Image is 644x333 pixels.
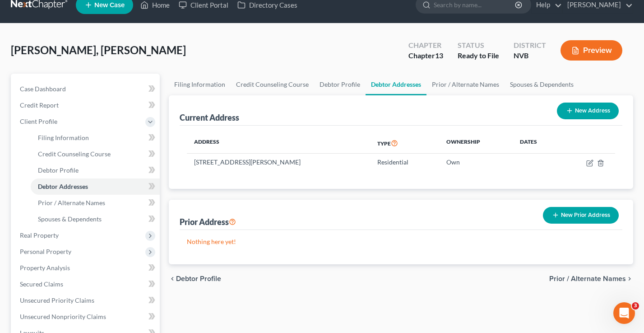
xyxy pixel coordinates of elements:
th: Address [187,133,370,154]
a: Debtor Addresses [31,178,160,195]
p: Nothing here yet! [187,237,615,246]
a: Prior / Alternate Names [426,74,505,95]
button: New Address [557,103,619,119]
td: [STREET_ADDRESS][PERSON_NAME] [187,154,370,171]
span: [PERSON_NAME], [PERSON_NAME] [11,43,186,56]
span: Personal Property [20,248,71,255]
span: Property Analysis [20,264,70,272]
div: Status [458,40,499,51]
a: Credit Report [13,97,160,113]
button: New Prior Address [543,207,619,224]
div: NVB [514,51,546,61]
div: Current Address [180,112,239,123]
span: Debtor Addresses [38,183,88,190]
span: Prior / Alternate Names [38,199,105,206]
span: Client Profile [20,117,57,125]
a: Filing Information [31,130,160,146]
a: Property Analysis [13,260,160,276]
div: Chapter [408,40,443,51]
td: Residential [370,154,439,171]
span: Unsecured Nonpriority Claims [20,313,106,320]
div: Chapter [408,51,443,61]
span: Debtor Profile [176,275,221,282]
span: Secured Claims [20,280,63,288]
a: Unsecured Nonpriority Claims [13,309,160,325]
td: Own [439,154,512,171]
a: Debtor Addresses [366,74,426,95]
span: Credit Report [20,101,59,109]
iframe: Intercom live chat [613,302,635,324]
button: Preview [561,40,622,61]
a: Case Dashboard [13,81,160,97]
a: Unsecured Priority Claims [13,292,160,309]
div: District [514,40,546,51]
i: chevron_right [626,275,633,282]
span: 3 [632,302,639,310]
button: Prior / Alternate Names chevron_right [549,275,633,282]
a: Credit Counseling Course [31,146,160,162]
button: chevron_left Debtor Profile [169,275,221,282]
span: Case Dashboard [20,85,66,93]
div: Ready to File [458,51,499,61]
a: Debtor Profile [31,162,160,178]
a: Spouses & Dependents [505,74,579,95]
i: chevron_left [169,275,176,282]
span: Spouses & Dependents [38,215,102,223]
a: Secured Claims [13,276,160,292]
a: Debtor Profile [314,74,366,95]
th: Ownership [439,133,512,154]
th: Type [370,133,439,154]
a: Filing Information [169,74,231,95]
span: Filing Information [38,134,89,141]
th: Dates [513,133,561,154]
span: Prior / Alternate Names [549,275,626,282]
div: Prior Address [180,216,236,227]
span: Credit Counseling Course [38,150,111,158]
a: Credit Counseling Course [231,74,314,95]
span: Unsecured Priority Claims [20,296,94,304]
span: Real Property [20,231,59,239]
span: 13 [435,51,443,60]
span: Debtor Profile [38,166,79,174]
span: New Case [94,2,125,9]
a: Prior / Alternate Names [31,195,160,211]
a: Spouses & Dependents [31,211,160,227]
